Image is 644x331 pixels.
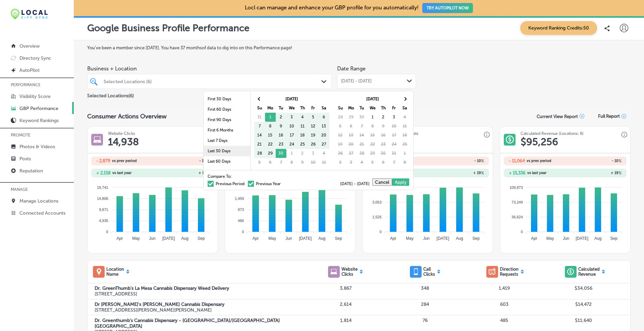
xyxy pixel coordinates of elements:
[578,267,600,277] p: Calculated Revenue
[149,236,156,241] tspan: Jun
[399,104,410,113] th: Sa
[399,140,410,149] td: 25
[204,156,251,167] li: Last 60 Days
[546,236,554,241] tspan: May
[509,185,523,189] tspan: 109,873
[286,122,297,131] td: 10
[308,149,319,158] td: 3
[265,122,276,131] td: 8
[108,136,139,148] h1: 14,938
[99,208,108,212] tspan: 9,871
[598,114,620,119] span: Full Report
[286,140,297,149] td: 24
[117,236,123,241] tspan: Apr
[99,219,108,223] tspan: 4,935
[544,301,623,307] p: $14,472
[108,131,135,136] h3: Website Clicks
[112,171,131,175] span: vs last year
[389,122,399,131] td: 10
[19,156,31,162] p: Posts
[346,131,357,140] td: 13
[265,104,276,113] th: Mo
[346,122,357,131] td: 6
[500,267,519,277] p: Direction Requests
[87,22,250,34] p: Google Business Profile Performance
[521,230,523,234] tspan: 0
[204,104,251,115] li: First 60 Days
[254,140,265,149] td: 21
[286,104,297,113] th: We
[385,318,465,323] p: 76
[378,158,389,167] td: 6
[87,65,332,72] span: Business + Location
[399,122,410,131] td: 11
[238,208,244,212] tspan: 973
[520,21,597,35] span: Keyword Ranking Credits: 50
[242,230,244,234] tspan: 0
[286,131,297,140] td: 17
[19,67,40,73] p: AutoPilot
[346,158,357,167] td: 3
[346,95,399,104] th: [DATE]
[346,140,357,149] td: 20
[512,215,523,219] tspan: 36,624
[319,104,329,113] th: Sa
[378,113,389,122] td: 2
[481,171,484,175] span: %
[253,236,259,241] tspan: Apr
[204,146,251,156] li: Last 30 Days
[465,285,544,291] p: 1,419
[509,158,525,163] h2: - 11,064
[380,230,382,234] tspan: 0
[367,104,378,113] th: We
[308,158,319,167] td: 10
[132,236,140,241] tspan: May
[392,178,409,186] button: Apply
[162,236,175,241] tspan: [DATE]
[565,171,622,175] h2: + 19
[367,113,378,122] td: 1
[254,131,265,140] td: 14
[19,118,59,123] p: Keyword Rankings
[19,106,58,111] p: GBP Performance
[96,158,110,163] h2: - 2,879
[335,104,346,113] th: Su
[248,182,281,186] label: Previous Year
[389,149,399,158] td: 31
[437,236,449,241] tspan: [DATE]
[265,95,319,104] th: [DATE]
[481,159,484,163] span: %
[286,113,297,122] td: 3
[268,236,276,241] tspan: May
[378,122,389,131] td: 9
[335,149,346,158] td: 26
[181,236,189,241] tspan: Aug
[297,131,308,140] td: 18
[198,236,205,241] tspan: Sep
[389,104,399,113] th: Fr
[576,236,588,241] tspan: [DATE]
[318,236,325,241] tspan: Aug
[385,301,465,307] p: 284
[357,158,367,167] td: 4
[341,78,372,84] span: [DATE] - [DATE]
[319,131,329,140] td: 20
[544,285,623,291] p: $34,056
[389,140,399,149] td: 24
[276,122,286,131] td: 9
[357,113,367,122] td: 30
[285,236,292,241] tspan: Jun
[204,135,251,146] li: Last 7 Days
[346,104,357,113] th: Mo
[95,291,306,297] p: [STREET_ADDRESS]
[389,158,399,167] td: 7
[204,115,251,125] li: First 90 Days
[308,140,319,149] td: 26
[399,158,410,167] td: 8
[319,140,329,149] td: 27
[276,113,286,122] td: 2
[385,285,465,291] p: 348
[465,318,544,323] p: 485
[297,140,308,149] td: 25
[521,136,558,148] h1: $ 95,256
